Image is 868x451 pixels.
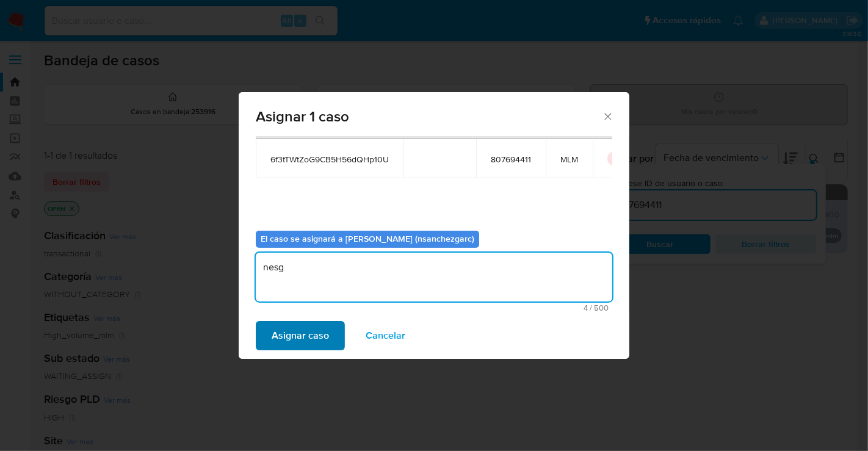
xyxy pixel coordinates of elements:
[256,109,602,124] span: Asignar 1 caso
[366,322,405,349] span: Cancelar
[256,253,612,301] textarea: nesg
[602,110,613,121] button: Cerrar ventana
[239,92,629,359] div: assign-modal
[491,154,531,165] span: 807694411
[272,322,329,349] span: Asignar caso
[270,154,389,165] span: 6f3tTWtZoG9CB5H56dQHp10U
[350,321,421,350] button: Cancelar
[259,304,609,312] span: Máximo 500 caracteres
[256,321,345,350] button: Asignar caso
[261,233,474,245] b: El caso se asignará a [PERSON_NAME] (nsanchezgarc)
[607,151,622,166] button: icon-button
[560,154,578,165] span: MLM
